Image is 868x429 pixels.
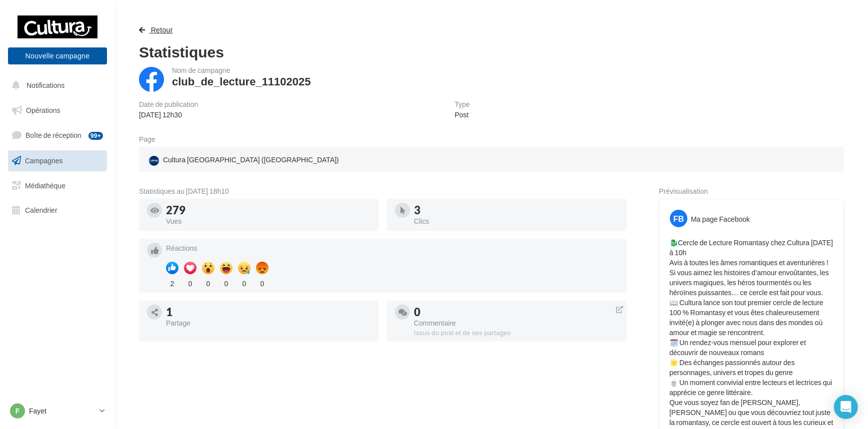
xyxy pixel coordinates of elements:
span: Notifications [26,81,64,89]
div: Vues [166,218,371,225]
div: 0 [220,277,232,289]
div: Statistiques au [DATE] 18h10 [139,188,627,195]
div: 0 [414,307,619,318]
div: 279 [166,205,371,216]
div: [DATE] 12h30 [139,110,198,120]
div: 0 [256,277,268,289]
div: Statistiques [139,44,844,59]
a: Boîte de réception99+ [6,124,109,146]
a: Cultura [GEOGRAPHIC_DATA] ([GEOGRAPHIC_DATA]) [147,153,376,168]
div: Date de publication [139,101,198,108]
a: Campagnes [6,150,109,171]
div: Nom de campagne [172,67,311,74]
button: Notifications [6,75,105,96]
button: Retour [139,24,177,36]
div: 0 [202,277,214,289]
div: 3 [414,205,619,216]
div: FB [670,210,687,227]
div: 2 [166,277,178,289]
div: Post [454,110,469,120]
div: Prévisualisation [659,188,844,195]
div: Issus du post et de ses partages [414,329,619,338]
div: Clics [414,218,619,225]
div: Ma page Facebook [691,214,750,224]
a: Médiathèque [6,175,109,196]
div: 1 [166,307,371,318]
p: Fayet [29,406,95,416]
button: Nouvelle campagne [8,47,107,64]
span: Campagnes [25,156,63,165]
div: Réactions [166,245,619,252]
div: club_de_lecture_11102025 [172,76,311,87]
div: Open Intercom Messenger [834,395,858,419]
div: Cultura [GEOGRAPHIC_DATA] ([GEOGRAPHIC_DATA]) [147,153,341,168]
span: Boîte de réception [25,131,81,139]
div: 99+ [88,132,103,140]
div: Type [454,101,469,108]
div: Page [139,136,163,143]
span: Calendrier [25,206,57,214]
a: Calendrier [6,200,109,221]
div: 0 [184,277,196,289]
a: F Fayet [8,402,107,421]
div: Partage [166,320,371,327]
span: F [15,406,20,416]
span: Opérations [26,106,60,114]
span: Médiathèque [25,181,65,189]
span: Retour [151,25,173,34]
div: 0 [238,277,250,289]
a: Opérations [6,100,109,121]
div: Commentaire [414,320,619,327]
